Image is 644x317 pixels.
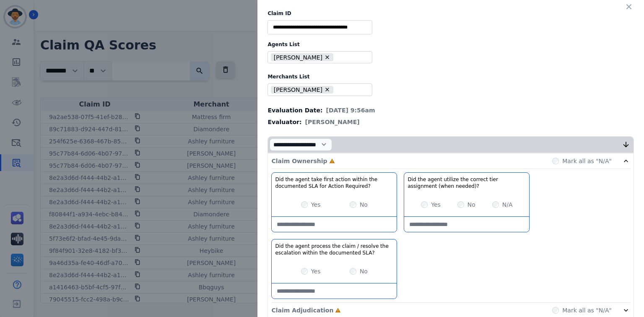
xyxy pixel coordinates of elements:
[305,118,360,126] span: [PERSON_NAME]
[326,106,375,114] span: [DATE] 9:56am
[271,53,333,61] li: [PERSON_NAME]
[431,200,441,209] label: Yes
[408,176,526,190] h3: Did the agent utilize the correct tier assignment (when needed)?
[271,86,333,94] li: [PERSON_NAME]
[270,52,367,62] ul: selected options
[467,200,475,209] label: No
[311,200,321,209] label: Yes
[275,176,393,190] h3: Did the agent take first action within the documented SLA for Action Required?
[271,157,327,165] p: Claim Ownership
[267,73,634,80] label: Merchants List
[271,306,333,314] p: Claim Adjudication
[311,267,321,275] label: Yes
[360,200,368,209] label: No
[502,200,513,209] label: N/A
[267,106,634,114] div: Evaluation Date:
[275,243,393,256] h3: Did the agent process the claim / resolve the escalation within the documented SLA?
[360,267,368,275] label: No
[562,157,612,165] label: Mark all as "N/A"
[267,118,634,126] div: Evaluator:
[562,306,612,314] label: Mark all as "N/A"
[267,41,634,48] label: Agents List
[267,10,634,17] label: Claim ID
[324,86,330,93] button: Remove Ashley - Reguard
[270,85,367,95] ul: selected options
[324,54,330,60] button: Remove Yalanda Boothbanks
